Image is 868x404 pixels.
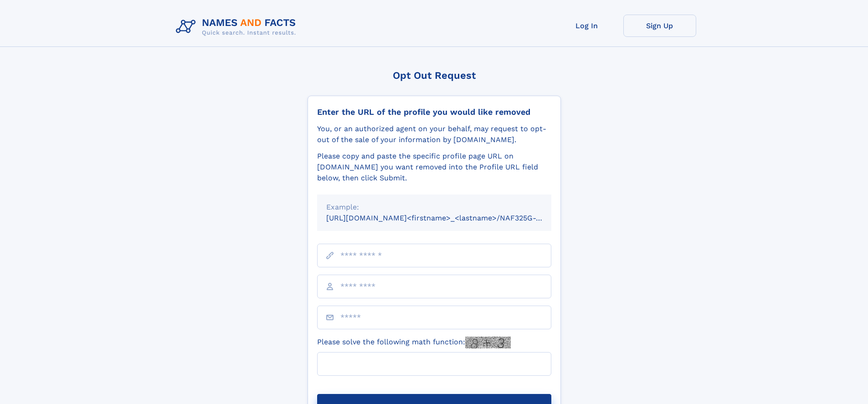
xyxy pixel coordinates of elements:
[317,151,551,184] div: Please copy and paste the specific profile page URL on [DOMAIN_NAME] you want removed into the Pr...
[172,15,303,39] img: Logo Names and Facts
[317,123,551,145] div: You, or an authorized agent on your behalf, may request to opt-out of the sale of your informatio...
[326,202,542,213] div: Example:
[550,15,623,37] a: Log In
[317,107,551,117] div: Enter the URL of the profile you would like removed
[623,15,696,37] a: Sign Up
[326,214,569,222] small: [URL][DOMAIN_NAME]<firstname>_<lastname>/NAF325G-xxxxxxxx
[317,337,511,348] label: Please solve the following math function:
[308,70,561,81] div: Opt Out Request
